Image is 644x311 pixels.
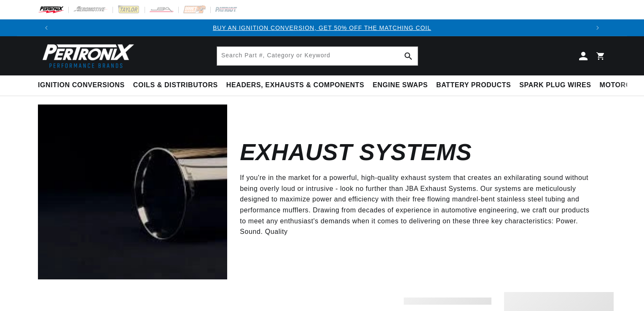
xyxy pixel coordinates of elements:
[38,41,135,70] img: Pertronix
[240,172,593,237] p: If you're in the market for a powerful, high-quality exhaust system that creates an exhilarating ...
[133,81,218,90] span: Coils & Distributors
[436,81,511,90] span: Battery Products
[589,19,606,36] button: Translation missing: en.sections.announcements.next_announcement
[38,19,55,36] button: Translation missing: en.sections.announcements.previous_announcement
[240,142,472,162] h2: Exhaust Systems
[129,75,222,95] summary: Coils & Distributors
[432,75,515,95] summary: Battery Products
[222,75,368,95] summary: Headers, Exhausts & Components
[38,81,125,90] span: Ignition Conversions
[38,75,129,95] summary: Ignition Conversions
[226,81,364,90] span: Headers, Exhausts & Components
[373,81,428,90] span: Engine Swaps
[399,47,418,65] button: Search Part #, Category or Keyword
[217,47,418,65] input: Search Part #, Category or Keyword
[213,24,431,31] a: BUY AN IGNITION CONVERSION, GET 50% OFF THE MATCHING COIL
[519,81,591,90] span: Spark Plug Wires
[55,23,589,32] div: 1 of 3
[515,75,595,95] summary: Spark Plug Wires
[368,75,432,95] summary: Engine Swaps
[55,23,589,32] div: Announcement
[17,19,627,36] slideshow-component: Translation missing: en.sections.announcements.announcement_bar
[38,105,227,279] img: Exhaust Systems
